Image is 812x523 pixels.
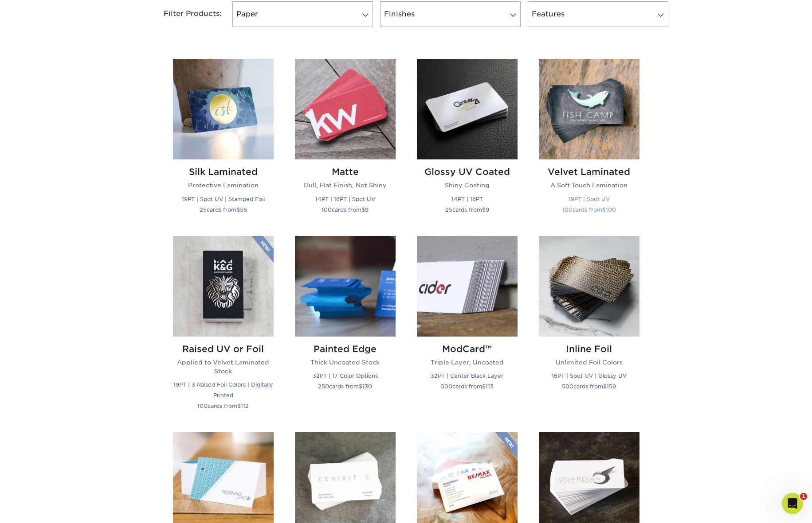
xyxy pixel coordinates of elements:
[562,206,573,213] span: 100
[240,206,247,213] span: 56
[539,181,639,190] p: A Soft Touch Lamination
[197,403,208,409] span: 100
[295,167,396,177] h2: Matte
[140,1,229,27] div: Filter Products:
[528,1,668,27] a: Features
[417,236,518,422] a: ModCard™ Business Cards ModCard™ Triple Layer, Uncoated 32PT | Center Black Layer 500cards from$113
[173,358,274,376] p: Applied to Velvet Laminated Stock
[539,344,639,354] h2: Inline Foil
[315,196,375,202] small: 14PT | 16PT | Spot UV
[295,344,396,354] h2: Painted Edge
[539,236,639,337] img: Inline Foil Business Cards
[362,383,372,390] span: 130
[322,206,369,213] small: cards from
[607,383,616,390] span: 159
[552,372,627,379] small: 16PT | Spot UV | Glossy UV
[782,493,803,514] iframe: Intercom live chat
[602,206,606,213] span: $
[539,167,639,177] h2: Velvet Laminated
[603,383,607,390] span: $
[569,196,610,202] small: 19PT | Spot UV
[295,236,396,337] img: Painted Edge Business Cards
[295,59,396,225] a: Matte Business Cards Matte Dull, Flat Finish, Not Shiny 14PT | 16PT | Spot UV 100cards from$9
[451,196,483,202] small: 14PT | 16PT
[237,403,241,409] span: $
[295,181,396,190] p: Dull, Flat Finish, Not Shiny
[417,59,518,225] a: Glossy UV Coated Business Cards Glossy UV Coated Shiny Coating 14PT | 16PT 25cards from$9
[173,59,274,159] img: Silk Laminated Business Cards
[365,206,369,213] span: 9
[482,383,486,390] span: $
[486,383,494,390] span: 113
[173,167,274,177] h2: Silk Laminated
[200,206,207,213] span: 25
[441,383,452,390] span: 500
[359,383,362,390] span: $
[482,206,486,213] span: $
[486,206,489,213] span: 9
[495,432,518,459] img: New Product
[318,383,372,390] small: cards from
[236,206,240,213] span: $
[251,236,274,263] img: New Product
[241,403,249,409] span: 112
[606,206,616,213] span: 100
[380,1,521,27] a: Finishes
[445,206,452,213] span: 25
[295,236,396,422] a: Painted Edge Business Cards Painted Edge Thick Uncoated Stock 32PT | 17 Color Options 250cards fr...
[200,206,247,213] small: cards from
[197,403,249,409] small: cards from
[417,59,518,159] img: Glossy UV Coated Business Cards
[562,206,616,213] small: cards from
[361,206,365,213] span: $
[173,236,274,337] img: Raised UV or Foil Business Cards
[441,383,494,390] small: cards from
[313,372,378,379] small: 32PT | 17 Color Options
[173,59,274,225] a: Silk Laminated Business Cards Silk Laminated Protective Lamination 19PT | Spot UV | Stamped Foil ...
[318,383,329,390] span: 250
[173,181,274,190] p: Protective Lamination
[800,493,807,500] span: 1
[232,1,373,27] a: Paper
[173,236,274,422] a: Raised UV or Foil Business Cards Raised UV or Foil Applied to Velvet Laminated Stock 19PT | 3 Rai...
[417,358,518,367] p: Triple Layer, Uncoated
[417,236,518,337] img: ModCard™ Business Cards
[417,344,518,354] h2: ModCard™
[539,59,639,159] img: Velvet Laminated Business Cards
[417,167,518,177] h2: Glossy UV Coated
[173,344,274,354] h2: Raised UV or Foil
[295,358,396,367] p: Thick Uncoated Stock
[182,196,265,202] small: 19PT | Spot UV | Stamped Foil
[445,206,489,213] small: cards from
[417,181,518,190] p: Shiny Coating
[539,59,639,225] a: Velvet Laminated Business Cards Velvet Laminated A Soft Touch Lamination 19PT | Spot UV 100cards ...
[562,383,573,390] span: 500
[322,206,332,213] span: 100
[295,59,396,159] img: Matte Business Cards
[173,381,273,399] small: 19PT | 3 Raised Foil Colors | Digitally Printed
[539,358,639,367] p: Unlimited Foil Colors
[431,372,503,379] small: 32PT | Center Black Layer
[539,236,639,422] a: Inline Foil Business Cards Inline Foil Unlimited Foil Colors 16PT | Spot UV | Glossy UV 500cards ...
[562,383,616,390] small: cards from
